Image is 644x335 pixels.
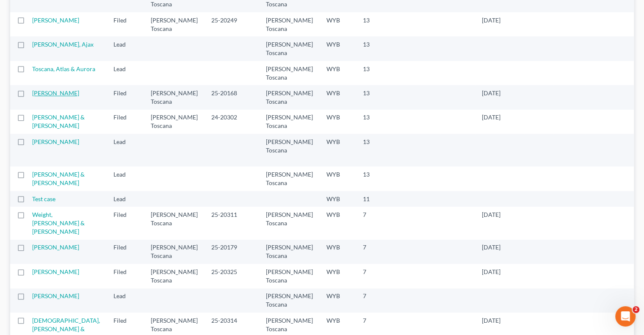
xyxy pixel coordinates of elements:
td: 25-20249 [205,12,259,36]
td: [DATE] [475,110,524,134]
td: Filed [107,85,144,109]
a: [PERSON_NAME] [32,138,79,145]
td: 11 [356,191,399,207]
td: Lead [107,134,144,166]
td: 13 [356,36,399,61]
td: WYB [320,166,356,191]
td: 25-20179 [205,240,259,264]
td: Filed [107,110,144,134]
a: Test case [32,195,55,202]
td: [PERSON_NAME] Toscana [144,264,205,288]
td: 13 [356,12,399,36]
td: [PERSON_NAME] Toscana [144,207,205,239]
td: WYB [320,61,356,85]
td: 7 [356,240,399,264]
td: Filed [107,207,144,239]
td: Lead [107,288,144,313]
td: [PERSON_NAME] Toscana [259,12,320,36]
td: [DATE] [475,12,524,36]
td: [PERSON_NAME] Toscana [259,264,320,288]
td: Lead [107,166,144,191]
a: [PERSON_NAME] & [PERSON_NAME] [32,171,85,186]
td: 13 [356,166,399,191]
td: 25-20311 [205,207,259,239]
td: [PERSON_NAME] Toscana [144,110,205,134]
td: [PERSON_NAME] Toscana [259,166,320,191]
td: 13 [356,110,399,134]
a: Toscana, Atlas & Aurora [32,65,95,72]
td: 7 [356,288,399,313]
td: 24-20302 [205,110,259,134]
a: [PERSON_NAME] [32,292,79,299]
td: 13 [356,61,399,85]
td: [PERSON_NAME] Toscana [259,288,320,313]
td: WYB [320,85,356,109]
td: Lead [107,191,144,207]
td: [DATE] [475,240,524,264]
td: 13 [356,85,399,109]
td: [PERSON_NAME] Toscana [144,85,205,109]
td: Lead [107,61,144,85]
td: 25-20325 [205,264,259,288]
td: Filed [107,240,144,264]
td: 25-20168 [205,85,259,109]
td: WYB [320,288,356,313]
td: [PERSON_NAME] Toscana [259,61,320,85]
a: [PERSON_NAME] [32,17,79,24]
a: [PERSON_NAME] [32,268,79,275]
td: [DATE] [475,264,524,288]
td: [PERSON_NAME] Toscana [144,240,205,264]
a: [PERSON_NAME], Ajax [32,41,94,48]
td: [PERSON_NAME] Toscana [259,207,320,239]
td: [DATE] [475,85,524,109]
td: WYB [320,191,356,207]
td: 7 [356,264,399,288]
td: 13 [356,134,399,166]
td: [PERSON_NAME] Toscana [259,85,320,109]
a: [PERSON_NAME] & [PERSON_NAME] [32,114,85,129]
td: [PERSON_NAME] Toscana [259,240,320,264]
td: 7 [356,207,399,239]
td: [DATE] [475,207,524,239]
span: 2 [633,306,639,313]
td: WYB [320,110,356,134]
td: [PERSON_NAME] Toscana [259,134,320,166]
td: WYB [320,207,356,239]
a: [PERSON_NAME] [32,244,79,251]
td: WYB [320,240,356,264]
td: WYB [320,36,356,61]
td: WYB [320,12,356,36]
a: Weight, [PERSON_NAME] & [PERSON_NAME] [32,211,85,235]
td: Lead [107,36,144,61]
td: Filed [107,264,144,288]
td: WYB [320,134,356,166]
a: [PERSON_NAME] [32,89,79,97]
iframe: Intercom live chat [615,306,636,327]
td: [PERSON_NAME] Toscana [144,12,205,36]
td: WYB [320,264,356,288]
td: [PERSON_NAME] Toscana [259,110,320,134]
td: Filed [107,12,144,36]
td: [PERSON_NAME] Toscana [259,36,320,61]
